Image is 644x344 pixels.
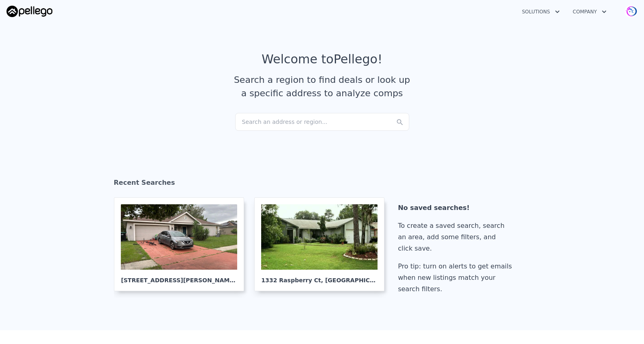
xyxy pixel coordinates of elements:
div: Welcome to Pellego ! [262,52,382,67]
div: Recent Searches [114,171,530,197]
button: Solutions [515,4,566,19]
button: Company [566,4,613,19]
div: 1332 Raspberry Ct , [GEOGRAPHIC_DATA] [261,270,378,284]
div: To create a saved search, search an area, add some filters, and click save. [398,220,515,254]
a: 1332 Raspberry Ct, [GEOGRAPHIC_DATA] [254,197,391,291]
img: Pellego [7,6,52,17]
div: Search an address or region... [235,113,409,131]
a: [STREET_ADDRESS][PERSON_NAME], Meadow [PERSON_NAME] [114,197,251,291]
div: Search a region to find deals or look up a specific address to analyze comps [231,73,413,100]
div: No saved searches! [398,202,515,214]
div: Pro tip: turn on alerts to get emails when new listings match your search filters. [398,261,515,295]
div: [STREET_ADDRESS][PERSON_NAME] , Meadow [PERSON_NAME] [121,270,237,284]
img: avatar [624,5,637,18]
